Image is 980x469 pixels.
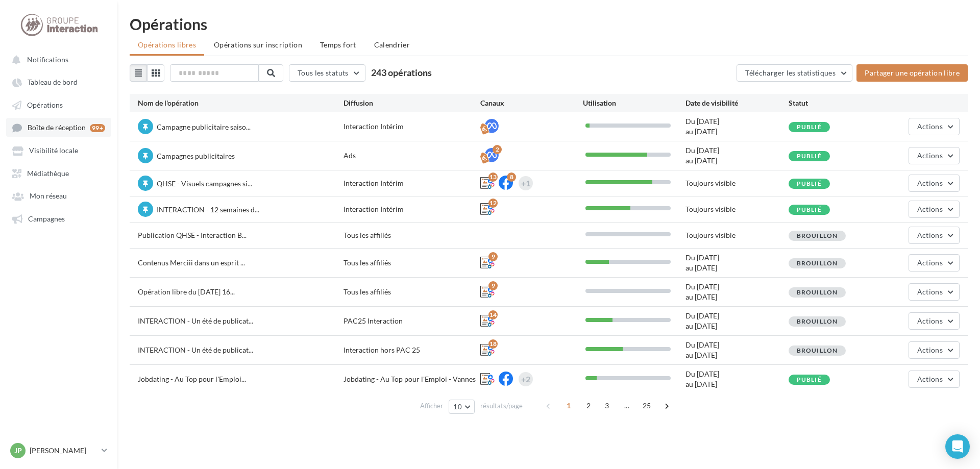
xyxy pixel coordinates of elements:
button: Actions [909,371,960,388]
span: Publication QHSE - Interaction B... [138,231,247,239]
div: Canaux [480,98,583,108]
span: Notifications [27,55,68,64]
button: 10 [449,400,475,414]
div: Ads [344,151,480,161]
a: Visibilité locale [6,141,111,159]
span: Boîte de réception [28,124,86,132]
button: Actions [909,118,960,135]
span: Actions [917,345,943,354]
span: Publié [797,123,822,131]
button: Actions [909,227,960,244]
div: 14 [488,310,498,319]
span: Publié [797,376,822,383]
div: 8 [507,172,516,182]
span: Jobdating - Au Top pour l'Emploi... [138,375,246,383]
div: Open Intercom Messenger [945,434,970,459]
button: Actions [909,312,960,330]
div: 18 [488,339,498,349]
button: Actions [909,147,960,164]
span: QHSE - Visuels campagnes si... [157,179,252,188]
span: INTERACTION - Un été de publicat... [138,345,253,354]
span: Publié [797,206,822,213]
div: Interaction Intérim [344,178,480,188]
div: Utilisation [583,98,685,108]
button: Actions [909,175,960,192]
span: Tableau de bord [28,78,78,87]
button: Actions [909,283,960,301]
div: Interaction hors PAC 25 [344,345,480,355]
div: Statut [789,98,891,108]
div: Nom de l'opération [138,98,344,108]
span: 2 [580,398,597,414]
span: INTERACTION - 12 semaines d... [157,205,259,214]
div: Du [DATE] au [DATE] [685,282,788,302]
span: Publié [797,152,822,160]
span: Publié [797,180,822,187]
span: Brouillon [797,232,838,239]
div: Interaction Intérim [344,121,480,132]
span: ... [619,398,635,414]
span: Opérations sur inscription [214,40,302,49]
div: Date de visibilité [685,98,788,108]
a: Campagnes [6,209,111,228]
span: Médiathèque [27,169,69,178]
span: Actions [917,258,943,267]
p: [PERSON_NAME] [30,446,97,456]
a: Boîte de réception 99+ [6,118,111,137]
div: Diffusion [344,98,480,108]
span: Brouillon [797,347,838,354]
button: Tous les statuts [289,64,365,82]
a: Opérations [6,95,111,114]
div: Tous les affiliés [344,287,480,297]
span: 3 [599,398,615,414]
span: Campagne publicitaire saiso... [157,122,251,131]
span: Brouillon [797,288,838,296]
span: Actions [917,231,943,239]
div: 99+ [90,124,105,132]
span: Tous les statuts [298,68,349,77]
span: Brouillon [797,317,838,325]
div: Opérations [130,16,968,32]
span: résultats/page [480,401,523,411]
span: Campagnes publicitaires [157,152,235,160]
span: Opérations [27,101,63,109]
span: Visibilité locale [29,146,78,155]
span: Calendrier [374,40,410,49]
div: 12 [488,199,498,208]
span: 243 opérations [371,67,432,78]
div: Interaction Intérim [344,204,480,214]
span: Actions [917,151,943,160]
button: Actions [909,254,960,271]
div: Du [DATE] au [DATE] [685,369,788,389]
button: Actions [909,341,960,359]
div: Du [DATE] au [DATE] [685,253,788,273]
span: Contenus Merciii dans un esprit ... [138,258,245,267]
button: Notifications [6,50,107,68]
div: 9 [488,281,498,290]
div: Tous les affiliés [344,230,480,240]
span: Opération libre du [DATE] 16... [138,287,235,296]
a: JP [PERSON_NAME] [8,441,109,460]
a: Médiathèque [6,164,111,182]
span: Actions [917,375,943,383]
div: Toujours visible [685,230,788,240]
div: 9 [488,252,498,261]
div: Du [DATE] au [DATE] [685,145,788,166]
div: +1 [521,176,530,190]
div: Du [DATE] au [DATE] [685,311,788,331]
span: Actions [917,287,943,296]
span: Actions [917,205,943,213]
span: Actions [917,122,943,131]
span: 1 [560,398,577,414]
button: Télécharger les statistiques [737,64,852,82]
div: +2 [521,372,530,386]
button: Partager une opération libre [856,64,968,82]
div: Toujours visible [685,178,788,188]
div: PAC25 Interaction [344,316,480,326]
span: Temps fort [320,40,356,49]
button: Actions [909,201,960,218]
div: 2 [493,145,502,154]
span: 25 [639,398,655,414]
a: Tableau de bord [6,72,111,91]
span: Télécharger les statistiques [745,68,836,77]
